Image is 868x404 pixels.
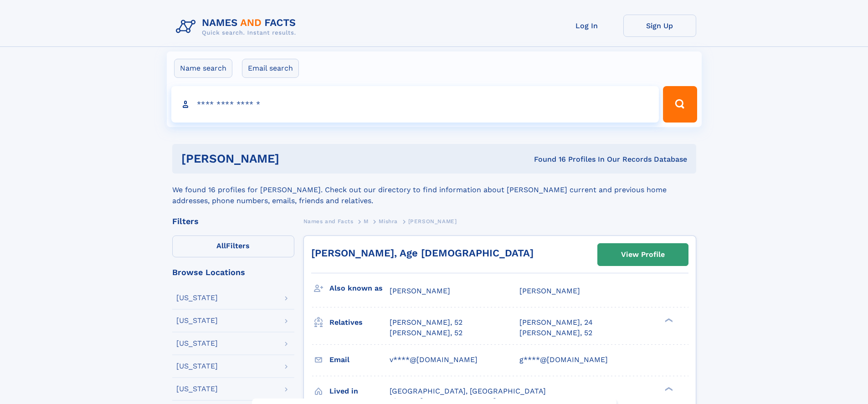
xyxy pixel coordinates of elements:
[329,384,390,399] h3: Lived in
[663,386,673,392] div: ❯
[663,86,697,123] button: Search Button
[303,215,354,227] a: Names and Facts
[598,244,688,266] a: View Profile
[176,363,218,370] div: [US_STATE]
[172,174,696,206] div: We found 16 profiles for [PERSON_NAME]. Check out our directory to find information about [PERSON...
[329,315,390,330] h3: Relatives
[390,286,450,295] span: [PERSON_NAME]
[174,59,232,78] label: Name search
[379,215,398,227] a: Mishra
[216,241,226,250] span: All
[329,281,390,296] h3: Also known as
[364,218,369,225] span: M
[519,317,593,327] a: [PERSON_NAME], 24
[519,328,592,338] a: [PERSON_NAME], 52
[364,215,369,227] a: M
[176,294,218,302] div: [US_STATE]
[623,15,696,37] a: Sign Up
[176,317,218,324] div: [US_STATE]
[172,235,294,257] label: Filters
[171,86,659,123] input: search input
[311,247,534,259] a: [PERSON_NAME], Age [DEMOGRAPHIC_DATA]
[176,340,218,347] div: [US_STATE]
[329,352,390,368] h3: Email
[550,15,623,37] a: Log In
[172,15,303,39] img: Logo Names and Facts
[172,217,294,225] div: Filters
[390,317,462,327] a: [PERSON_NAME], 52
[621,244,665,265] div: View Profile
[379,218,398,225] span: Mishra
[390,328,462,338] a: [PERSON_NAME], 52
[663,317,673,323] div: ❯
[519,286,580,295] span: [PERSON_NAME]
[390,387,546,395] span: [GEOGRAPHIC_DATA], [GEOGRAPHIC_DATA]
[408,218,457,225] span: [PERSON_NAME]
[176,385,218,393] div: [US_STATE]
[181,153,407,164] h1: [PERSON_NAME]
[242,59,299,78] label: Email search
[172,268,294,276] div: Browse Locations
[406,154,687,164] div: Found 16 Profiles In Our Records Database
